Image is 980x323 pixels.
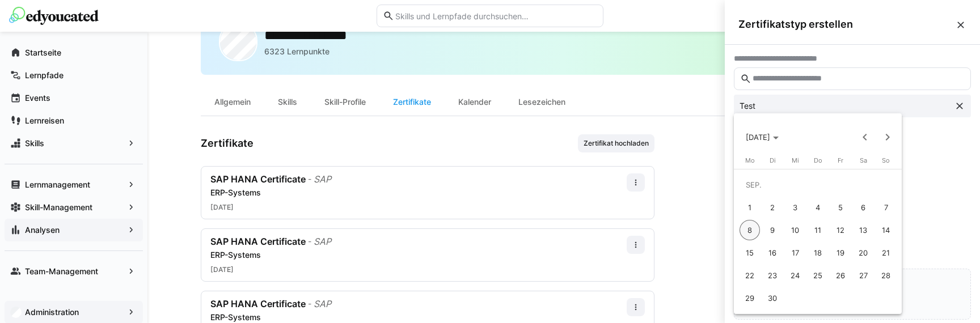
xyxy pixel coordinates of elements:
span: 20 [853,243,873,263]
button: 10. September 2025 [784,219,806,241]
button: 29. September 2025 [738,287,761,309]
span: 22 [740,265,760,286]
button: 25. September 2025 [806,264,829,287]
button: 14. September 2025 [875,219,897,241]
button: 26. September 2025 [829,264,852,287]
button: 15. September 2025 [738,241,761,264]
span: 4 [808,197,828,218]
button: 4. September 2025 [806,196,829,219]
span: 7 [876,197,896,218]
button: 22. September 2025 [738,264,761,287]
span: 1 [740,197,760,218]
span: 19 [830,243,851,263]
span: 26 [830,265,851,286]
button: 18. September 2025 [806,241,829,264]
span: 14 [876,220,896,240]
button: 13. September 2025 [852,219,875,241]
span: Di [770,156,776,164]
span: 10 [785,220,805,240]
button: 11. September 2025 [806,219,829,241]
span: Fr [838,156,843,164]
span: 17 [785,243,805,263]
span: Mo [745,156,755,164]
button: 23. September 2025 [761,264,784,287]
span: 29 [740,288,760,308]
span: Do [814,156,822,164]
span: Mi [792,156,799,164]
button: 9. September 2025 [761,219,784,241]
span: 9 [762,220,783,240]
button: 1. September 2025 [738,196,761,219]
span: 12 [830,220,851,240]
span: 30 [762,288,783,308]
button: 21. September 2025 [875,241,897,264]
span: 16 [762,243,783,263]
button: Choose month and year [741,127,783,147]
button: 27. September 2025 [852,264,875,287]
span: 8 [740,220,760,240]
span: 5 [830,197,851,218]
span: 24 [785,265,805,286]
button: 2. September 2025 [761,196,784,219]
span: 25 [808,265,828,286]
span: 23 [762,265,783,286]
span: Sa [860,156,867,164]
span: 13 [853,220,873,240]
span: 28 [876,265,896,286]
button: 19. September 2025 [829,241,852,264]
button: 6. September 2025 [852,196,875,219]
button: 8. September 2025 [738,219,761,241]
button: 16. September 2025 [761,241,784,264]
span: [DATE] [746,133,770,142]
button: 30. September 2025 [761,287,784,309]
button: 3. September 2025 [784,196,806,219]
span: 18 [808,243,828,263]
span: 21 [876,243,896,263]
span: 15 [740,243,760,263]
button: 5. September 2025 [829,196,852,219]
span: 2 [762,197,783,218]
span: So [882,156,890,164]
button: Previous month [854,126,876,148]
span: 6 [853,197,873,218]
button: 20. September 2025 [852,241,875,264]
td: SEP. [738,173,897,196]
span: 27 [853,265,873,286]
button: 24. September 2025 [784,264,806,287]
button: Next month [876,126,899,148]
span: 11 [808,220,828,240]
button: 12. September 2025 [829,219,852,241]
span: 3 [785,197,805,218]
button: 17. September 2025 [784,241,806,264]
button: 28. September 2025 [875,264,897,287]
button: 7. September 2025 [875,196,897,219]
